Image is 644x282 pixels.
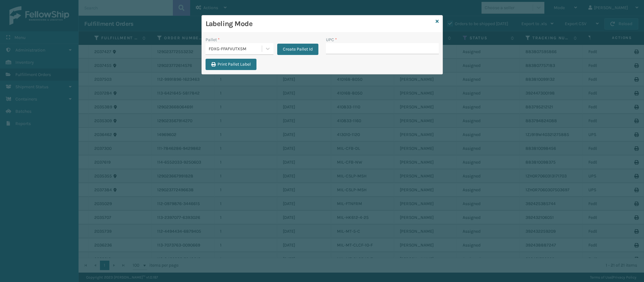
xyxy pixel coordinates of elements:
[326,36,337,43] label: UPC
[277,44,318,55] button: Create Pallet Id
[206,19,433,29] h3: Labeling Mode
[206,36,220,43] label: Pallet
[209,46,262,52] div: FDXG-FFAFVUTX5M
[206,59,256,70] button: Print Pallet Label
